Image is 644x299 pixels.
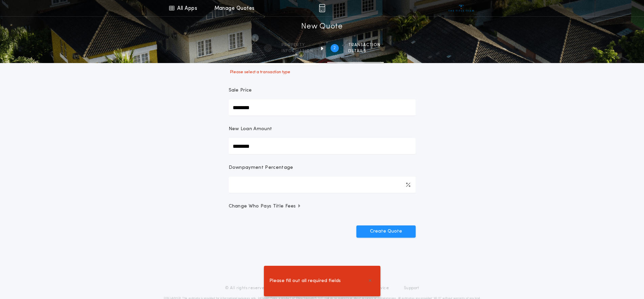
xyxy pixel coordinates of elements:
[356,225,416,238] button: Create Quote
[449,5,474,12] img: vs-icon
[229,138,416,154] input: New Loan Amount
[348,48,380,54] span: details
[269,277,341,285] span: Please fill out all required fields
[319,4,325,12] img: img
[229,164,293,171] p: Downpayment Percentage
[301,21,342,32] h1: New Quote
[229,203,302,210] span: Change Who Pays Title Fees
[282,48,313,54] span: information
[282,42,313,48] span: Property
[229,177,416,193] input: Downpayment Percentage
[229,99,416,116] input: Sale Price
[229,87,252,94] p: Sale Price
[333,45,336,51] h2: 2
[229,203,416,210] button: Change Who Pays Title Fees
[348,42,380,48] span: Transaction
[229,126,272,133] p: New Loan Amount
[229,69,416,75] p: Please select a transaction type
